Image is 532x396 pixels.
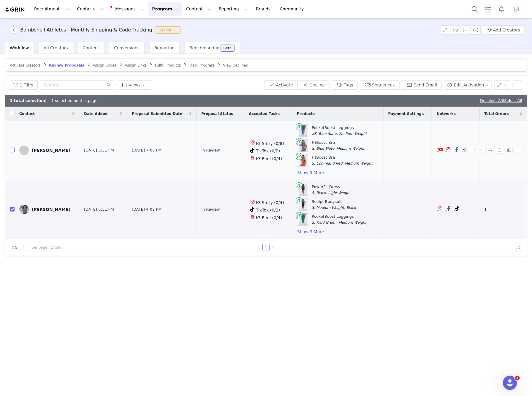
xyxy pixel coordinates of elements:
[312,125,367,136] div: PocketBoost Leggings
[19,205,75,214] a: [PERSON_NAME]
[297,228,324,235] button: Show 3 More
[84,111,107,116] span: Date Added
[256,141,284,146] span: IG Story (0/8)
[19,146,75,155] a: [PERSON_NAME]
[255,244,262,251] li: Previous Page
[312,161,373,165] span: S, Command Red, Medium Weight
[312,191,351,195] span: S, Black, Light Weight
[5,7,26,12] img: grin logo
[10,45,29,50] span: Workflow
[215,2,252,16] button: Reporting
[10,80,38,90] button: 1 Filter
[312,206,356,210] span: S, Medium Weight, Black
[480,98,503,103] a: Deselect All
[444,80,492,90] button: Edit Activation
[10,63,41,67] span: Activate Creators
[32,148,70,153] div: [PERSON_NAME]
[484,111,509,116] span: Total Orders
[183,2,215,16] button: Content
[201,147,220,153] span: In Review
[299,214,308,225] img: Product Image
[503,98,522,103] span: |
[155,63,181,67] span: Fulfill Products
[224,46,232,50] div: Beta
[250,155,255,160] img: instagram-reels.svg
[189,45,219,50] span: Benchmarking
[263,244,269,251] a: 1
[49,63,84,67] span: Review Proposals
[438,206,443,211] img: instagram.svg
[299,199,308,211] img: Product Image
[312,184,351,195] div: PowerFit Dress
[19,205,29,214] img: 70a15893-85ee-4774-9a8c-ee72f0671d19.jpg
[256,149,280,153] span: TikTok (0/2)
[360,80,399,90] button: Sequences
[312,214,366,225] div: PocketBoost Leggings
[503,376,517,390] iframe: Intercom live chat
[155,26,180,34] span: In progress
[31,2,73,16] button: Recruitment
[117,80,151,90] button: Views
[256,215,282,220] span: IG Reel (0/4)
[107,83,111,87] i: icon: search
[44,45,68,50] span: All Creators
[201,111,233,116] span: Proposal Status
[312,199,356,210] div: Sculpt Bodysuit
[132,111,182,116] span: Proposal Submitted Date
[74,2,108,16] button: Contacts
[446,147,451,152] img: instagram.svg
[312,132,367,136] span: XS, Blue Slate, Medium Weight
[19,111,35,116] span: Contact
[515,376,520,381] span: 3
[437,111,456,116] span: Networks
[270,244,277,251] li: Next Page
[83,45,99,50] span: Content
[276,2,310,16] a: Community
[31,245,62,250] span: per page | 2 total
[10,98,98,104] div: | 1 selection on this page
[201,206,220,212] span: In Review
[312,154,373,166] div: FitBoost Bra
[252,2,276,16] a: Brands
[312,220,366,225] span: S, Field Green, Medium Weight
[249,111,280,116] span: Accepted Tasks
[299,140,308,152] img: Product Image
[23,246,26,250] i: icon: down
[299,154,308,166] img: Product Image
[312,140,364,151] div: FitBoost Bra
[189,63,215,67] span: Track Progress
[468,2,481,16] button: Search
[11,26,183,34] span: [object Object]
[299,125,308,137] img: Product Image
[256,200,284,205] span: IG Story (0/4)
[481,25,525,35] button: Add Creators
[512,4,521,14] img: 1e62ec84-dc4b-409e-bd39-9191681ad496.jpg
[20,26,152,34] h3: Bombshell Athletes - Monthly Shipping & Code Tracking
[332,80,358,90] button: Tags
[297,111,315,116] span: Products
[388,111,424,116] span: Payment Settings
[495,2,508,16] button: Notifications
[312,146,364,151] span: S, Blue Slate, Medium Weight
[256,208,280,212] span: TikTok (0/2)
[223,63,248,67] span: View Declined
[40,80,114,90] input: Search...
[257,246,261,250] i: icon: left
[250,140,255,145] img: instagram.svg
[125,63,147,67] span: Assign Links
[402,80,442,90] button: Send Email
[108,2,148,16] button: Messages
[114,45,140,50] span: Conversions
[256,156,282,161] span: IG Reel (0/4)
[299,184,308,196] img: Product Image
[264,80,298,90] button: Activate
[12,244,18,251] div: 25
[32,207,70,212] div: [PERSON_NAME]
[250,214,255,219] img: instagram-reels.svg
[132,147,161,153] span: [DATE] 7:06 PM
[84,206,114,212] span: [DATE] 5:31 PM
[482,2,495,16] a: Tasks
[262,244,270,251] li: 1
[508,4,527,14] button: Profile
